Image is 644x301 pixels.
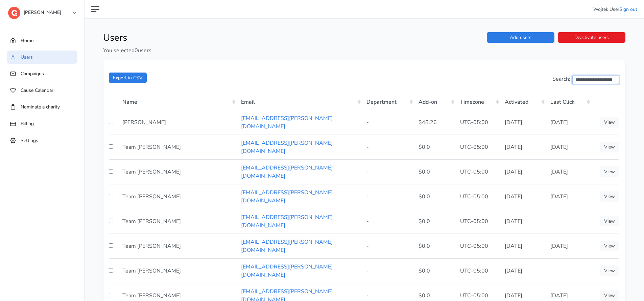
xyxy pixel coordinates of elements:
td: [DATE] [546,234,592,258]
span: Campaigns [21,71,44,77]
td: Team [PERSON_NAME] [118,209,237,234]
button: Export in CSV [109,73,147,83]
a: View [600,142,619,152]
span: Users [21,54,33,60]
a: View [600,117,619,127]
td: [DATE] [501,135,546,159]
a: Sign out [619,6,637,13]
a: Nominate a charity [7,100,77,114]
td: $0.0 [414,184,456,209]
td: [DATE] [501,234,546,258]
img: logo-dashboard-4662da770dd4bea1a8774357aa970c5cb092b4650ab114813ae74da458e76571.svg [8,7,20,19]
td: Team [PERSON_NAME] [118,135,237,159]
span: Home [21,37,33,44]
td: - [362,110,414,135]
td: - [362,209,414,234]
a: Billing [7,117,77,130]
a: [EMAIL_ADDRESS][PERSON_NAME][DOMAIN_NAME] [241,214,333,229]
td: UTC-05:00 [456,209,501,234]
th: Add-on: activate to sort column ascending [414,93,456,110]
td: [PERSON_NAME] [118,110,237,135]
td: UTC-05:00 [456,159,501,184]
td: $0.0 [414,258,456,283]
td: Team [PERSON_NAME] [118,184,237,209]
a: View [600,290,619,301]
a: View [600,216,619,226]
td: - [362,135,414,159]
a: Users [7,51,77,64]
span: 0 [135,47,138,54]
input: Search: [572,76,619,84]
td: Team [PERSON_NAME] [118,234,237,258]
a: View [600,166,619,177]
td: $0.0 [414,234,456,258]
td: - [362,184,414,209]
a: View [600,241,619,251]
a: [EMAIL_ADDRESS][PERSON_NAME][DOMAIN_NAME] [241,115,333,130]
td: $0.0 [414,209,456,234]
a: View [600,191,619,202]
td: [DATE] [546,159,592,184]
td: $48.26 [414,110,456,135]
a: [EMAIL_ADDRESS][PERSON_NAME][DOMAIN_NAME] [241,139,333,155]
td: [DATE] [501,258,546,283]
a: [EMAIL_ADDRESS][PERSON_NAME][DOMAIN_NAME] [241,189,333,204]
td: [DATE] [546,184,592,209]
a: Cause Calendar [7,84,77,97]
td: - [362,234,414,258]
td: - [362,258,414,283]
a: Home [7,34,77,47]
a: Add users [487,32,554,43]
td: [DATE] [501,209,546,234]
th: Activated: activate to sort column ascending [501,93,546,110]
td: [DATE] [546,110,592,135]
span: Nominate a charity [21,104,60,110]
th: Timezone: activate to sort column ascending [456,93,501,110]
th: Email: activate to sort column ascending [237,93,362,110]
a: Campaigns [7,67,77,80]
a: [EMAIL_ADDRESS][PERSON_NAME][DOMAIN_NAME] [241,164,333,180]
span: Billing [21,120,34,127]
a: [EMAIL_ADDRESS][PERSON_NAME][DOMAIN_NAME] [241,263,333,279]
li: Wojtek User [593,6,637,13]
td: $0.0 [414,135,456,159]
a: Settings [7,134,77,147]
a: [EMAIL_ADDRESS][PERSON_NAME][DOMAIN_NAME] [241,238,333,254]
th: Last Click: activate to sort column ascending [546,93,592,110]
label: Search: [552,75,619,84]
td: UTC-05:00 [456,135,501,159]
td: Team [PERSON_NAME] [118,258,237,283]
td: [DATE] [546,135,592,159]
td: $0.0 [414,159,456,184]
th: Name: activate to sort column ascending [118,93,237,110]
td: - [362,159,414,184]
span: Cause Calendar [21,87,53,94]
a: [PERSON_NAME] [8,5,76,17]
td: UTC-05:00 [456,184,501,209]
p: You selected users [103,46,359,55]
span: Export in CSV [113,75,143,81]
td: [DATE] [501,159,546,184]
td: [DATE] [501,184,546,209]
a: Deactivate users [558,32,625,43]
h1: Users [103,32,359,44]
a: View [600,265,619,276]
td: [DATE] [501,110,546,135]
td: UTC-05:00 [456,234,501,258]
td: Team [PERSON_NAME] [118,159,237,184]
span: Settings [21,137,38,143]
td: UTC-05:00 [456,258,501,283]
td: UTC-05:00 [456,110,501,135]
th: Department: activate to sort column ascending [362,93,414,110]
